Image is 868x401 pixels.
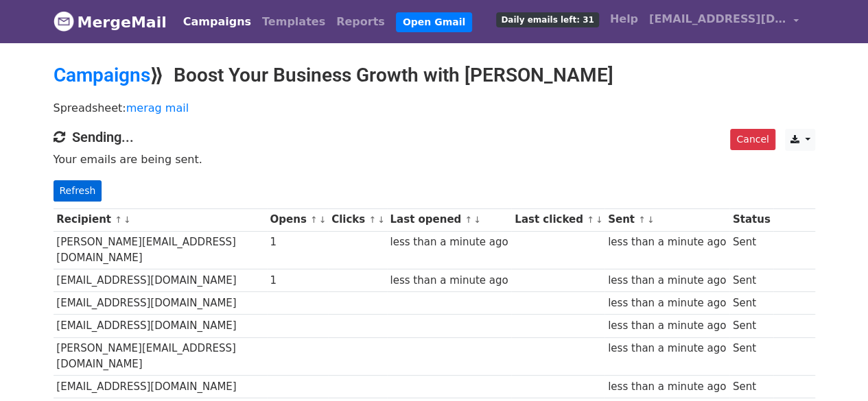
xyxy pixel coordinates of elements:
p: Spreadsheet: [54,101,815,115]
a: MergeMail [54,8,167,36]
a: ↑ [368,215,376,225]
td: Sent [729,376,773,398]
th: Status [729,208,773,231]
th: Last opened [387,208,512,231]
td: Sent [729,292,773,315]
div: less than a minute ago [608,341,726,356]
span: [EMAIL_ADDRESS][DOMAIN_NAME] [649,11,786,27]
a: ↑ [465,215,472,225]
div: less than a minute ago [608,318,726,334]
td: Sent [729,269,773,292]
div: less than a minute ago [608,234,726,250]
a: merag mail [126,101,189,114]
a: Campaigns [54,64,150,86]
td: [EMAIL_ADDRESS][DOMAIN_NAME] [54,269,267,292]
a: Open Gmail [396,12,472,32]
div: less than a minute ago [608,273,726,289]
a: Reports [331,8,390,36]
td: [PERSON_NAME][EMAIL_ADDRESS][DOMAIN_NAME] [54,231,267,269]
span: Daily emails left: 31 [496,12,598,27]
td: [EMAIL_ADDRESS][DOMAIN_NAME] [54,315,267,337]
div: 1 [270,234,325,250]
td: [PERSON_NAME][EMAIL_ADDRESS][DOMAIN_NAME] [54,337,267,376]
a: ↓ [377,215,385,225]
td: [EMAIL_ADDRESS][DOMAIN_NAME] [54,292,267,315]
a: ↓ [319,215,327,225]
a: [EMAIL_ADDRESS][DOMAIN_NAME] [644,5,804,38]
a: ↓ [647,215,655,225]
th: Opens [267,208,329,231]
th: Sent [605,208,729,231]
a: Daily emails left: 31 [491,5,604,33]
td: Sent [729,231,773,269]
img: MergeMail logo [54,11,74,32]
a: ↑ [115,215,122,225]
a: ↓ [124,215,131,225]
iframe: Chat Widget [799,335,868,401]
a: ↑ [638,215,646,225]
a: ↓ [473,215,481,225]
h4: Sending... [54,129,815,145]
a: Help [605,5,644,33]
div: less than a minute ago [390,273,508,289]
a: Campaigns [178,8,257,36]
td: [EMAIL_ADDRESS][DOMAIN_NAME] [54,376,267,398]
div: less than a minute ago [608,295,726,311]
div: less than a minute ago [390,234,508,250]
a: Refresh [54,180,102,202]
td: Sent [729,315,773,337]
a: ↓ [596,215,603,225]
a: Cancel [730,129,775,150]
th: Recipient [54,208,267,231]
td: Sent [729,337,773,376]
a: Templates [257,8,331,36]
a: ↑ [310,215,318,225]
div: 1 [270,273,325,289]
th: Last clicked [511,208,605,231]
th: Clicks [328,208,386,231]
p: Your emails are being sent. [54,152,815,167]
a: ↑ [587,215,594,225]
div: less than a minute ago [608,379,726,395]
h2: ⟫ Boost Your Business Growth with [PERSON_NAME] [54,64,815,87]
